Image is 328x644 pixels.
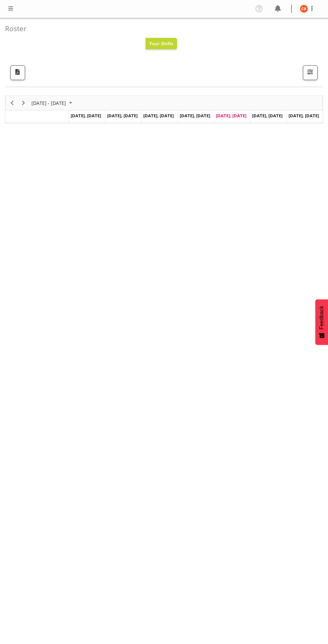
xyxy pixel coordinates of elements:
[5,25,318,33] h4: Roster
[8,99,17,107] button: Previous
[303,65,318,80] button: Filter Shifts
[315,299,328,345] button: Feedback - Show survey
[19,99,28,107] button: Next
[29,96,76,110] div: August 11 - 17, 2025
[300,5,308,13] img: chelsea-bartlett11426.jpg
[31,99,67,107] span: [DATE] - [DATE]
[18,96,29,110] div: next period
[143,113,174,119] span: [DATE], [DATE]
[5,95,323,123] div: Timeline Week of August 15, 2025
[216,113,246,119] span: [DATE], [DATE]
[146,38,177,49] button: Your Shifts
[252,113,282,119] span: [DATE], [DATE]
[289,113,319,119] span: [DATE], [DATE]
[149,40,173,47] span: Your Shifts
[180,113,210,119] span: [DATE], [DATE]
[319,306,325,329] span: Feedback
[107,113,138,119] span: [DATE], [DATE]
[6,96,18,110] div: previous period
[10,65,25,80] button: Download a PDF of the roster according to the set date range.
[71,113,101,119] span: [DATE], [DATE]
[30,99,75,107] button: August 2025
